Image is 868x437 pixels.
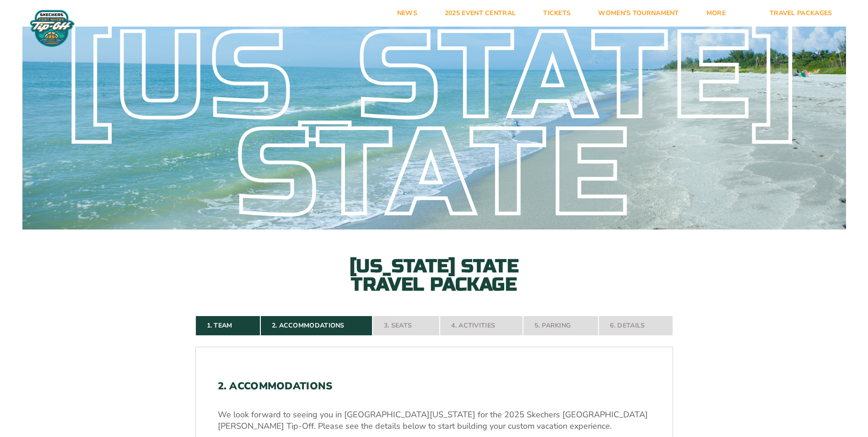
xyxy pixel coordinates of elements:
div: [US_STATE] State [22,28,846,223]
h2: 2. Accommodations [218,380,651,392]
h2: [US_STATE] State Travel Package [334,257,535,294]
p: We look forward to seeing you in [GEOGRAPHIC_DATA][US_STATE] for the 2025 Skechers [GEOGRAPHIC_DA... [218,409,651,432]
img: Fort Myers Tip-Off [27,9,77,48]
a: 1. Team [195,316,260,336]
